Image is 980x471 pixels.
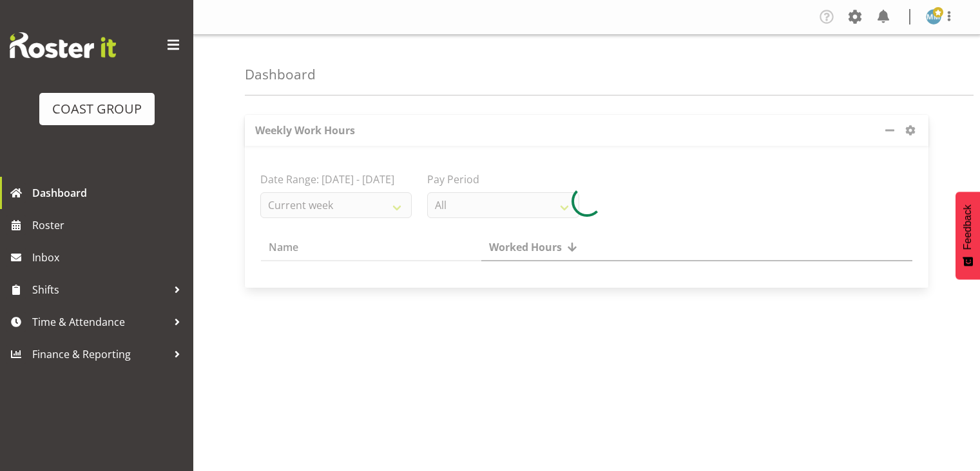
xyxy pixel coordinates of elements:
span: Shifts [32,280,168,299]
span: Feedback [962,205,974,250]
img: Rosterit website logo [10,32,116,58]
span: Inbox [32,248,187,267]
span: Time & Attendance [32,312,168,332]
div: COAST GROUP [52,99,142,119]
span: Finance & Reporting [32,345,168,364]
button: Feedback - Show survey [956,192,980,279]
h4: Dashboard [245,67,316,82]
span: Roster [32,215,187,235]
span: Dashboard [32,183,187,203]
img: monique-mitchell1176.jpg [926,9,941,25]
